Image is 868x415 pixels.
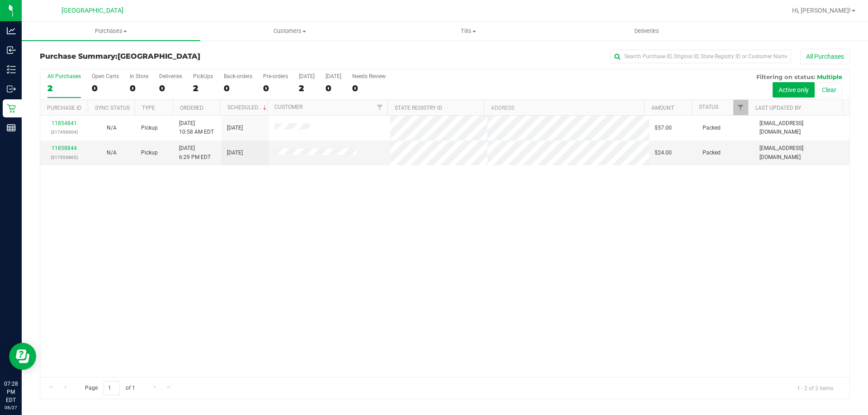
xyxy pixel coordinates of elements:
[104,381,120,395] input: 1
[790,381,840,395] span: 1 - 2 of 2 items
[95,105,130,111] a: Sync Status
[159,73,182,79] div: Deliveries
[610,50,791,63] input: Search Purchase ID, Original ID, State Registry ID or Customer Name...
[352,83,386,93] div: 0
[274,104,302,110] a: Customer
[142,105,155,111] a: Type
[7,26,16,35] inline-svg: Analytics
[817,73,842,80] span: Multiple
[201,27,378,35] span: Customers
[159,83,182,93] div: 0
[46,153,82,162] p: (317553865)
[92,83,119,93] div: 0
[47,83,81,93] div: 2
[52,120,77,126] a: 11854841
[557,22,736,41] a: Deliveries
[52,145,77,151] a: 11858844
[299,83,315,93] div: 2
[227,149,243,157] span: [DATE]
[47,73,81,79] div: All Purchases
[107,125,117,131] span: Not Applicable
[22,27,200,35] span: Purchases
[263,83,288,93] div: 0
[4,404,18,411] p: 08/27
[759,119,844,136] span: [EMAIL_ADDRESS][DOMAIN_NAME]
[224,73,252,79] div: Back-orders
[4,380,18,404] p: 07:28 PM EDT
[200,22,379,41] a: Customers
[379,22,557,41] a: Tills
[733,100,748,115] a: Filter
[107,149,117,157] button: N/A
[92,73,119,79] div: Open Carts
[756,73,815,80] span: Filtering on status:
[703,124,721,132] span: Packed
[7,65,16,74] inline-svg: Inventory
[7,46,16,55] inline-svg: Inbound
[130,73,148,79] div: In Store
[655,149,672,157] span: $24.00
[325,73,341,79] div: [DATE]
[651,105,674,111] a: Amount
[179,119,214,136] span: [DATE] 10:58 AM EDT
[180,105,203,111] a: Ordered
[22,22,200,41] a: Purchases
[141,124,158,132] span: Pickup
[227,104,269,111] a: Scheduled
[703,149,721,157] span: Packed
[622,27,671,35] span: Deliveries
[773,82,815,98] button: Active only
[800,49,850,64] button: All Purchases
[107,149,117,156] span: Not Applicable
[47,105,81,111] a: Purchase ID
[7,84,16,93] inline-svg: Outbound
[46,128,82,136] p: (317456904)
[7,104,16,113] inline-svg: Retail
[179,144,211,161] span: [DATE] 6:29 PM EDT
[193,73,213,79] div: PickUps
[118,52,200,61] span: [GEOGRAPHIC_DATA]
[7,123,16,132] inline-svg: Reports
[816,82,842,98] button: Clear
[655,124,672,132] span: $57.00
[484,100,644,116] th: Address
[395,105,442,111] a: State Registry ID
[755,105,801,111] a: Last Updated By
[227,124,243,132] span: [DATE]
[299,73,315,79] div: [DATE]
[40,52,310,61] h3: Purchase Summary:
[224,83,252,93] div: 0
[77,381,142,395] span: Page of 1
[141,149,158,157] span: Pickup
[792,7,851,14] span: Hi, [PERSON_NAME]!
[325,83,341,93] div: 0
[352,73,386,79] div: Needs Review
[379,27,557,35] span: Tills
[107,124,117,132] button: N/A
[193,83,213,93] div: 2
[61,7,123,14] span: [GEOGRAPHIC_DATA]
[130,83,148,93] div: 0
[759,144,844,161] span: [EMAIL_ADDRESS][DOMAIN_NAME]
[9,343,36,370] iframe: Resource center
[373,100,387,115] a: Filter
[263,73,288,79] div: Pre-orders
[699,104,718,110] a: Status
